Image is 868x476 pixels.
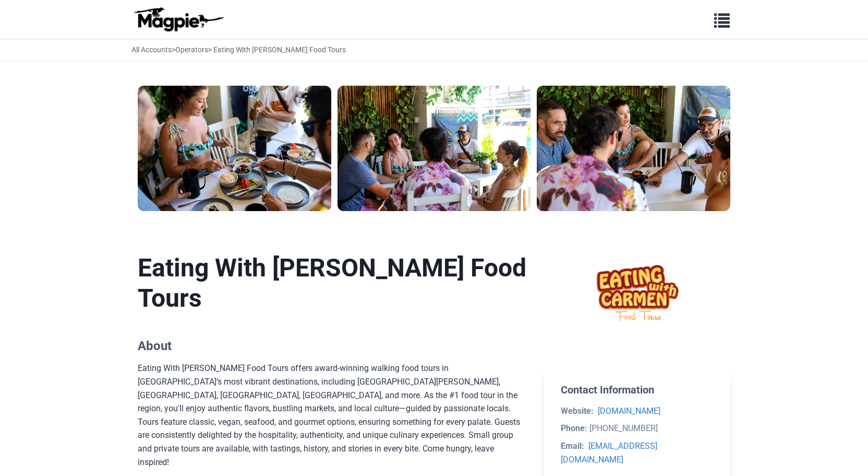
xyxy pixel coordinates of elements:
[561,422,714,435] li: [PHONE_NUMBER]
[131,7,225,32] img: logo-ab69f6fb50320c5b225c76a69d11143b.png
[138,253,527,313] h1: Eating With [PERSON_NAME] Food Tours
[537,86,730,211] img: Tulum Vegan Food Tour
[175,45,208,54] a: Operators
[131,45,172,54] a: All Accounts
[337,86,531,211] img: Tulum Vegan Food Tour
[138,339,527,354] h2: About
[561,441,657,465] a: [EMAIL_ADDRESS][DOMAIN_NAME]
[138,86,331,211] img: Tulum Vegan Food Tour
[561,406,594,416] strong: Website:
[561,441,584,451] strong: Email:
[131,44,346,55] div: > > Eating With [PERSON_NAME] Food Tours
[561,384,714,396] h2: Contact Information
[598,406,660,416] a: [DOMAIN_NAME]
[587,253,687,333] img: Eating With Carmen Food Tours logo
[561,423,587,433] strong: Phone:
